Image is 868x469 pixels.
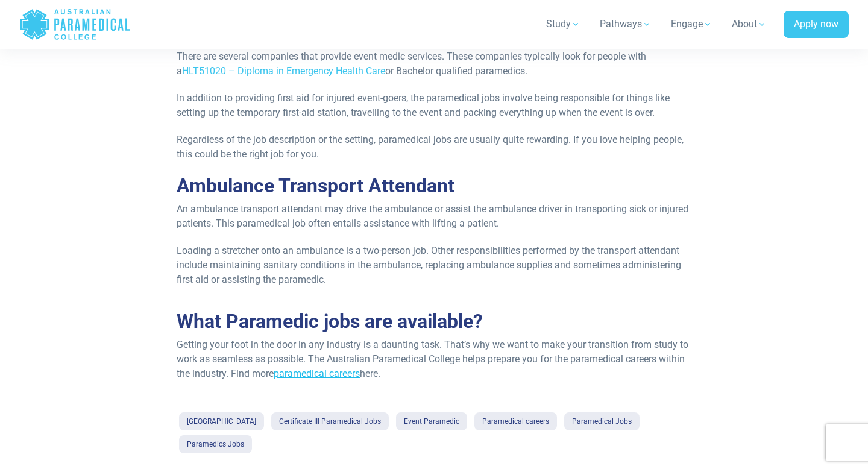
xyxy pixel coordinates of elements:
[396,412,467,430] a: Event Paramedic
[177,339,688,379] span: Getting your foot in the door in any industry is a daunting task. That’s why we want to make your...
[725,7,774,41] a: About
[593,7,659,41] a: Pathways
[19,5,131,44] a: Australian Paramedical College
[179,412,264,430] a: [GEOGRAPHIC_DATA]
[179,435,252,453] a: Paramedics Jobs
[474,412,557,430] a: Paramedical careers
[177,133,691,162] p: Regardless of the job description or the setting, paramedical jobs are usually quite rewarding. I...
[539,7,588,41] a: Study
[564,412,640,430] a: Paramedical Jobs
[177,49,691,78] p: There are several companies that provide event medic services. These companies typically look for...
[664,7,720,41] a: Engage
[784,11,849,39] a: Apply now
[177,174,691,197] h2: Ambulance Transport Attendant
[271,412,389,430] a: Certificate III Paramedical Jobs
[182,65,385,77] a: HLT51020 – Diploma in Emergency Health Care
[360,368,380,379] span: here.
[177,202,691,231] p: An ambulance transport attendant may drive the ambulance or assist the ambulance driver in transp...
[177,310,691,333] h2: What Paramedic jobs are available?
[177,91,691,120] p: In addition to providing first aid for injured event-goers, the paramedical jobs involve being re...
[177,244,691,287] p: Loading a stretcher onto an ambulance is a two-person job. Other responsibilities performed by th...
[274,368,360,379] a: paramedical careers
